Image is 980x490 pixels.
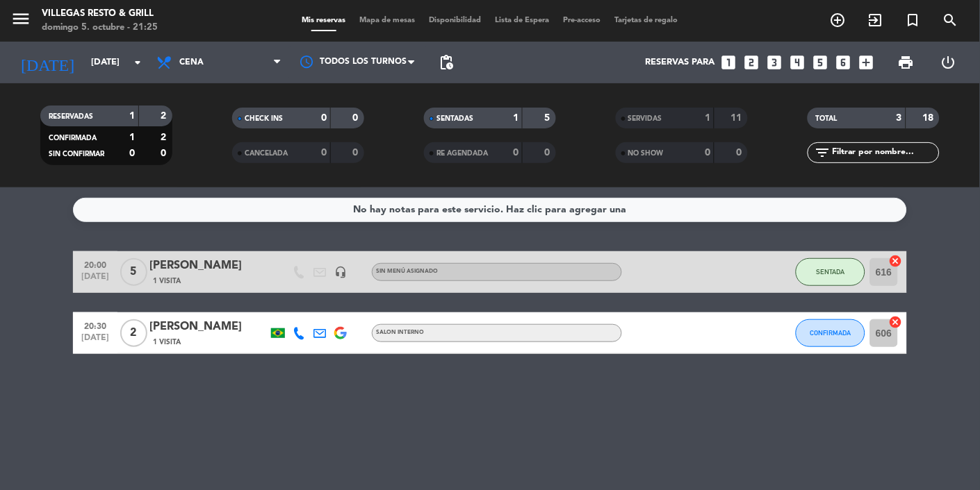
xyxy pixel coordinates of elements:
[153,276,181,287] span: 1 Visita
[489,17,557,24] span: Lista de Espera
[831,145,939,160] input: Filtrar por nombre...
[129,149,135,158] strong: 0
[513,148,518,158] strong: 0
[796,258,865,286] button: SENTADA
[766,53,784,71] i: looks_3
[334,327,347,339] img: google-logo.png
[816,115,838,122] span: TOTAL
[513,113,518,123] strong: 1
[295,17,353,24] span: Mis reservas
[897,113,902,123] strong: 3
[905,12,922,28] i: turned_in_not
[628,150,664,157] span: NO SHOW
[423,17,489,24] span: Disponibilidad
[245,115,283,122] span: CHECK INS
[353,148,361,158] strong: 0
[129,133,135,142] strong: 1
[49,151,104,158] span: SIN CONFIRMAR
[334,266,347,278] i: headset_mic
[129,111,135,121] strong: 1
[376,269,438,274] span: Sin menú asignado
[49,135,97,142] span: CONFIRMADA
[321,113,327,123] strong: 0
[557,17,608,24] span: Pre-acceso
[78,317,113,333] span: 20:30
[942,12,959,28] i: search
[628,115,662,122] span: SERVIDAS
[179,58,204,67] span: Cena
[867,12,884,28] i: exit_to_app
[608,17,685,24] span: Tarjetas de regalo
[42,7,158,21] div: Villegas Resto & Grill
[928,42,970,83] div: LOG OUT
[438,54,455,71] span: pending_actions
[10,8,31,34] button: menu
[436,150,488,157] span: RE AGENDADA
[120,258,147,286] span: 5
[153,337,181,348] span: 1 Visita
[149,257,268,275] div: [PERSON_NAME]
[889,315,903,329] i: cancel
[321,148,327,158] strong: 0
[858,53,876,71] i: add_box
[353,17,423,24] span: Mapa de mesas
[815,144,831,161] i: filter_list
[354,202,627,218] div: No hay notas para este servicio. Haz clic para agregar una
[161,111,170,121] strong: 2
[10,8,31,29] i: menu
[78,272,113,288] span: [DATE]
[789,53,807,71] i: looks_4
[10,47,84,78] i: [DATE]
[705,148,710,158] strong: 0
[78,256,113,272] span: 20:00
[817,268,845,276] span: SENTADA
[353,113,361,123] strong: 0
[78,333,113,349] span: [DATE]
[796,319,865,347] button: CONFIRMADA
[737,148,745,158] strong: 0
[705,113,710,123] strong: 1
[245,150,288,157] span: CANCELADA
[42,21,158,35] div: domingo 5. octubre - 21:25
[720,53,738,71] i: looks_one
[129,54,146,71] i: arrow_drop_down
[731,113,745,123] strong: 11
[545,113,553,123] strong: 5
[49,113,93,120] span: RESERVADAS
[810,329,851,337] span: CONFIRMADA
[646,57,715,68] span: Reservas para
[898,54,915,71] span: print
[376,330,424,335] span: SALON INTERNO
[545,148,553,158] strong: 0
[149,318,268,336] div: [PERSON_NAME]
[161,133,170,142] strong: 2
[120,319,147,347] span: 2
[889,254,903,268] i: cancel
[161,149,170,158] strong: 0
[923,113,937,123] strong: 18
[940,54,957,71] i: power_settings_new
[812,53,830,71] i: looks_5
[835,53,853,71] i: looks_6
[743,53,761,71] i: looks_two
[830,12,847,28] i: add_circle_outline
[436,115,473,122] span: SENTADAS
